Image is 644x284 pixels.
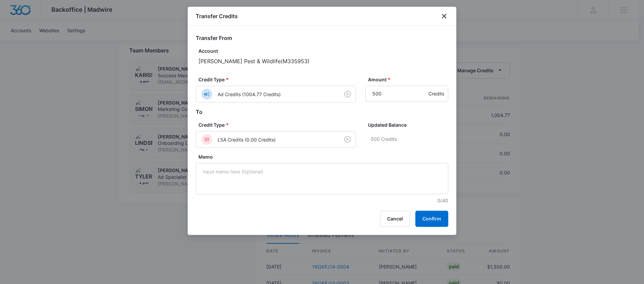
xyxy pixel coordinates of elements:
[198,76,359,83] label: Credit Type
[342,134,353,145] button: Clear
[368,121,451,128] label: Updated Balance
[198,47,448,54] p: Account
[380,211,410,227] button: Cancel
[198,197,448,204] p: 0/40
[198,153,451,160] label: Memo
[342,89,353,99] button: Clear
[196,108,448,116] h2: To
[218,136,276,143] p: LSA Credits (0.00 Credits)
[371,131,448,147] p: 500 Credits
[428,86,444,102] div: Credits
[196,34,448,42] h2: Transfer From
[440,12,448,20] button: close
[196,12,238,20] h1: Transfer Credits
[198,121,359,128] label: Credit Type
[415,211,448,227] button: Confirm
[368,76,451,83] label: Amount
[218,91,281,98] p: Ad Credits (1004.77 Credits)
[198,57,448,65] p: [PERSON_NAME] Pest & Wildlife ( M335953 )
